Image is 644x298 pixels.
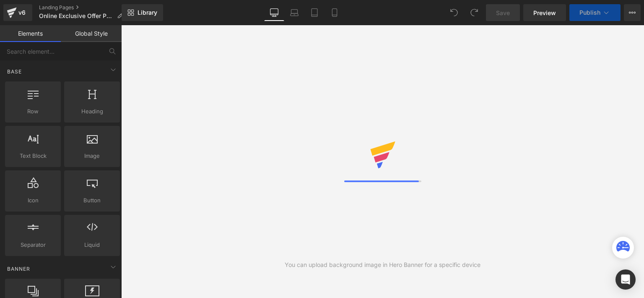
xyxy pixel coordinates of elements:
span: Banner [6,265,31,273]
a: Desktop [264,4,284,21]
div: Open Intercom Messenger [615,269,636,290]
span: Liquid [67,240,117,249]
a: Mobile [325,4,345,21]
button: More [624,4,641,21]
button: Redo [466,4,483,21]
a: Preview [523,4,566,21]
span: Library [138,9,157,16]
div: v6 [17,7,27,18]
button: Undo [446,4,462,21]
span: Heading [67,107,117,116]
span: Separator [8,240,58,249]
span: Image [67,152,117,160]
span: Save [496,8,510,17]
a: Landing Pages [39,4,130,11]
span: Base [6,68,23,76]
a: Laptop [284,4,304,21]
span: Publish [579,9,600,16]
span: Preview [533,8,556,17]
span: Text Block [8,152,58,160]
a: Tablet [304,4,325,21]
a: Global Style [61,25,122,42]
a: New Library [122,4,163,21]
a: v6 [3,4,32,21]
span: Row [8,107,58,116]
span: Icon [8,196,58,205]
span: Button [67,196,117,205]
div: You can upload background image in Hero Banner for a specific device [285,260,480,269]
button: Publish [569,4,621,21]
span: Online Exclusive Offer Page [39,13,114,19]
